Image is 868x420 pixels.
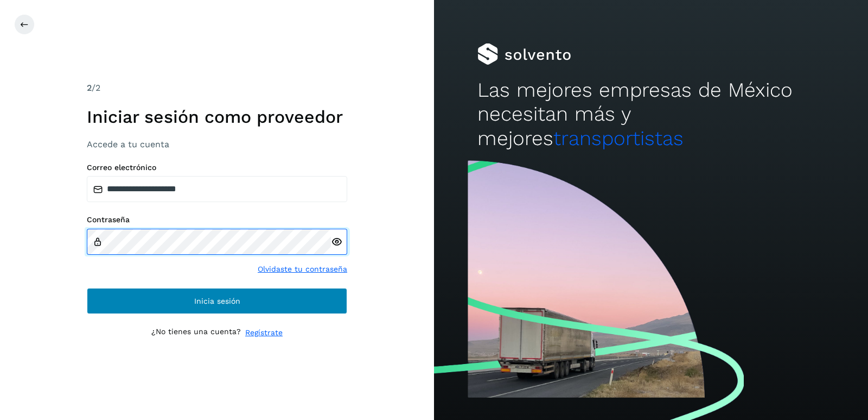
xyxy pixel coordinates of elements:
p: ¿No tienes una cuenta? [151,327,241,338]
button: Inicia sesión [87,288,347,314]
h1: Iniciar sesión como proveedor [87,106,347,127]
label: Correo electrónico [87,163,347,172]
a: Olvidaste tu contraseña [258,264,347,275]
span: 2 [87,83,92,93]
span: Inicia sesión [194,297,240,305]
a: Regístrate [245,327,283,338]
span: transportistas [553,127,684,150]
h3: Accede a tu cuenta [87,139,347,149]
div: /2 [87,82,347,95]
label: Contraseña [87,215,347,224]
h2: Las mejores empresas de México necesitan más y mejores [477,78,825,151]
